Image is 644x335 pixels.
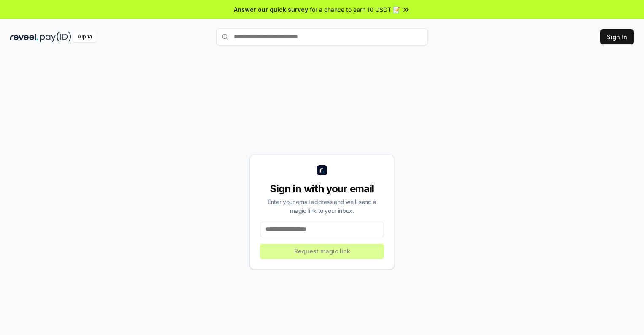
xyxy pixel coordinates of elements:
[317,165,327,175] img: logo_small
[10,32,38,42] img: reveel_dark
[310,5,400,14] span: for a chance to earn 10 USDT 📝
[260,182,384,196] div: Sign in with your email
[234,5,308,14] span: Answer our quick survey
[73,32,97,42] div: Alpha
[40,32,71,42] img: pay_id
[600,29,634,44] button: Sign In
[260,197,384,215] div: Enter your email address and we’ll send a magic link to your inbox.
